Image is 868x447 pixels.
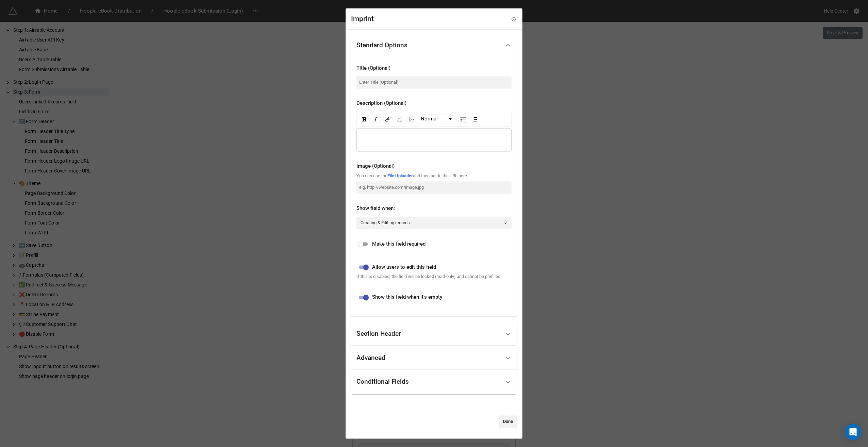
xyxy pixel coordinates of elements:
span: Allow users to edit this field [372,263,436,271]
span: and then paste the URL here. [413,173,468,178]
div: Link [383,116,393,123]
div: rdw-dropdown [419,114,456,125]
span: Show this field when it's empty [372,294,442,302]
div: Title (Optional) [356,64,512,72]
div: Imprint [351,14,374,24]
div: rdw-wrapper [356,112,512,152]
div: Advanced [351,346,517,370]
div: Advanced [356,354,385,361]
div: rdw-link-control [382,114,406,125]
a: File Uploader [387,173,413,178]
div: Open Intercom Messenger [845,424,861,440]
div: If this is disabled, the field will be locked (read-only) and cannot be prefilled. [356,274,512,280]
a: Creating & Editing records [356,217,512,229]
div: Bold [360,116,368,123]
div: Image (Optional) [356,163,512,171]
input: e.g. http://website.com/image.jpg [356,182,512,194]
div: Description (Optional) [356,100,512,108]
div: Standard Options [351,34,517,56]
div: Unlink [395,116,404,123]
div: Section Header [351,322,517,346]
div: rdw-toolbar [356,112,512,127]
div: Show field when: [356,205,512,213]
span: Normal [421,115,438,123]
a: Done [499,415,517,428]
div: Italic [371,116,381,123]
input: Enter Title (Optional) [356,77,512,89]
div: Conditional Fields [351,370,517,394]
span: Make this field required [372,240,425,248]
div: Conditional Fields [356,379,409,385]
span: You can use the [356,173,387,178]
div: Ordered [471,116,479,123]
div: rdw-list-control [457,114,481,125]
div: Standard Options [356,42,407,49]
div: rdw-image-control [406,114,418,125]
div: Section Header [356,331,401,337]
div: Unordered [458,116,468,123]
div: rdw-inline-control [358,114,382,125]
a: Block Type [419,115,456,124]
div: rdw-editor [360,136,508,144]
div: rdw-block-control [418,114,457,125]
div: Image [407,116,416,123]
